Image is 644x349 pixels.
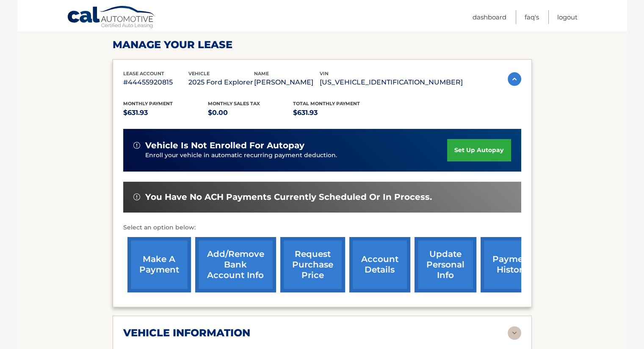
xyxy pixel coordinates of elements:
[525,10,539,24] a: FAQ's
[293,101,360,106] span: Total Monthly Payment
[557,10,578,24] a: Logout
[145,140,304,151] span: vehicle is not enrolled for autopay
[254,71,269,76] span: name
[145,192,432,202] span: You have no ACH payments currently scheduled or in process.
[123,107,208,119] p: $631.93
[208,101,260,106] span: Monthly sales Tax
[349,237,410,292] a: account details
[320,76,463,88] p: [US_VEHICLE_IDENTIFICATION_NUMBER]
[133,142,140,149] img: alert-white.svg
[254,76,320,88] p: [PERSON_NAME]
[473,10,506,24] a: Dashboard
[415,237,476,292] a: update personal info
[113,38,532,51] h2: Manage Your Lease
[188,71,210,76] span: vehicle
[123,76,189,88] p: #44455920815
[127,237,191,292] a: make a payment
[145,151,448,160] p: Enroll your vehicle in automatic recurring payment deduction.
[508,72,521,86] img: accordion-active.svg
[293,107,378,119] p: $631.93
[123,71,164,76] span: lease account
[188,76,254,88] p: 2025 Ford Explorer
[481,237,544,292] a: payment history
[280,237,345,292] a: request purchase price
[447,139,511,161] a: set up autopay
[133,194,140,200] img: alert-white.svg
[123,327,250,339] h2: vehicle information
[123,101,173,106] span: Monthly Payment
[208,107,293,119] p: $0.00
[508,326,521,340] img: accordion-rest.svg
[123,223,521,233] p: Select an option below:
[195,237,276,292] a: Add/Remove bank account info
[67,5,156,30] a: Cal Automotive
[320,71,329,76] span: vin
